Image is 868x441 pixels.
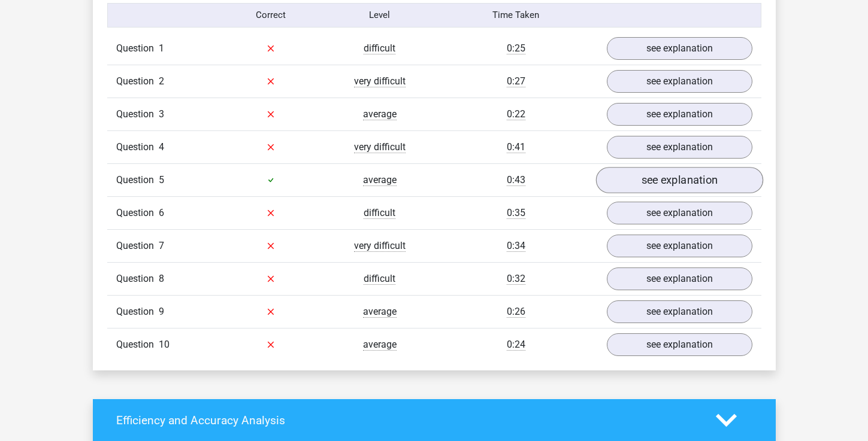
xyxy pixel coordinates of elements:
span: 0:22 [507,108,525,120]
span: 3 [159,108,164,120]
a: see explanation [607,70,752,93]
a: see explanation [607,202,752,224]
span: 10 [159,339,170,350]
span: 0:25 [507,42,525,54]
span: 0:35 [507,207,525,219]
span: Question [116,74,159,89]
span: 0:27 [507,75,525,87]
span: average [363,306,397,318]
div: Time Taken [434,8,597,22]
span: Question [116,305,159,319]
span: very difficult [354,75,406,87]
span: average [363,339,397,351]
span: 0:41 [507,141,525,153]
span: 2 [159,75,164,87]
span: 9 [159,306,164,317]
span: 7 [159,240,164,251]
span: average [363,108,397,120]
span: Question [116,107,159,121]
span: average [363,174,397,186]
a: see explanation [607,235,752,257]
span: 0:43 [507,174,525,186]
a: see explanation [607,103,752,126]
span: 8 [159,273,164,284]
span: Question [116,140,159,154]
span: difficult [364,207,395,219]
span: Question [116,272,159,286]
a: see explanation [607,333,752,356]
span: very difficult [354,240,406,252]
span: 0:26 [507,306,525,318]
span: 5 [159,174,164,185]
span: Question [116,41,159,56]
span: Question [116,173,159,187]
span: Question [116,337,159,352]
span: 0:24 [507,339,525,351]
span: 0:34 [507,240,525,252]
span: Question [116,206,159,220]
h4: Efficiency and Accuracy Analysis [116,413,698,427]
div: Level [325,8,434,22]
span: 1 [159,42,164,54]
span: 4 [159,141,164,153]
span: 0:32 [507,273,525,285]
span: difficult [364,273,395,285]
a: see explanation [607,300,752,323]
span: Question [116,239,159,253]
span: difficult [364,42,395,54]
a: see explanation [607,267,752,290]
a: see explanation [595,167,763,193]
div: Correct [216,8,325,22]
span: 6 [159,207,164,218]
span: very difficult [354,141,406,153]
a: see explanation [607,37,752,60]
a: see explanation [607,136,752,159]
